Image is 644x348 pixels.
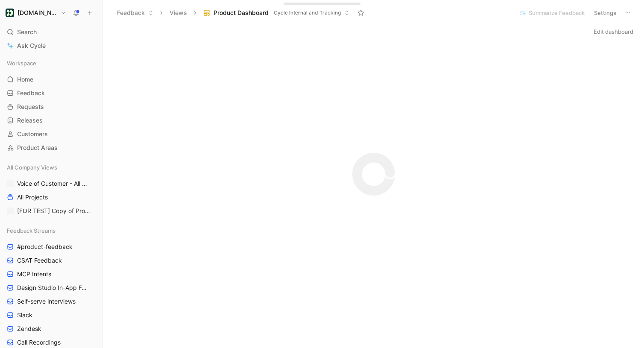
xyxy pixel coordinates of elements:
a: Voice of Customer - All Areas [3,177,99,190]
a: Self-serve interviews [3,295,99,308]
span: MCP Intents [17,270,51,278]
a: Slack [3,309,99,322]
button: Settings [590,7,620,19]
span: Design Studio In-App Feedback [17,284,89,292]
span: Product Dashboard [214,9,269,17]
img: Customer.io [6,9,14,17]
button: Views [166,6,191,19]
span: Slack [17,311,32,319]
div: All Company ViewsVoice of Customer - All AreasAll Projects[FOR TEST] Copy of Projects for Discovery [3,161,99,217]
span: #product-feedback [17,243,73,251]
span: Self-serve interviews [17,297,76,306]
span: Search [17,27,37,37]
span: Voice of Customer - All Areas [17,179,88,188]
span: CSAT Feedback [17,256,62,265]
div: Workspace [3,57,99,70]
button: Product DashboardCycle Internal and Tracking [199,6,353,19]
span: Feedback Streams [7,226,56,235]
span: Zendesk [17,325,41,333]
a: MCP Intents [3,268,99,281]
button: Edit dashboard [590,26,637,38]
div: Feedback Streams [3,224,99,237]
a: Design Studio In-App Feedback [3,281,99,294]
span: Feedback [17,89,45,97]
a: [FOR TEST] Copy of Projects for Discovery [3,205,99,217]
span: [FOR TEST] Copy of Projects for Discovery [17,207,91,215]
a: Feedback [3,87,99,99]
span: Home [17,75,33,84]
span: All Projects [17,193,48,202]
span: Ask Cycle [17,41,46,51]
span: Customers [17,130,48,138]
a: Product Areas [3,141,99,154]
a: Home [3,73,99,86]
a: Zendesk [3,322,99,335]
span: Call Recordings [17,338,61,347]
a: Ask Cycle [3,39,99,52]
div: Search [3,26,99,38]
a: Releases [3,114,99,127]
a: All Projects [3,191,99,204]
a: Customers [3,128,99,140]
button: Summarize Feedback [515,7,588,19]
a: #product-feedback [3,240,99,253]
span: Cycle Internal and Tracking [274,9,341,17]
button: Customer.io[DOMAIN_NAME] [3,7,68,19]
a: CSAT Feedback [3,254,99,267]
div: All Company Views [3,161,99,174]
button: Feedback [113,6,157,19]
span: Releases [17,116,43,125]
span: Requests [17,102,44,111]
span: Workspace [7,59,36,67]
h1: [DOMAIN_NAME] [18,9,57,17]
a: Requests [3,100,99,113]
span: All Company Views [7,163,57,172]
span: Product Areas [17,143,58,152]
